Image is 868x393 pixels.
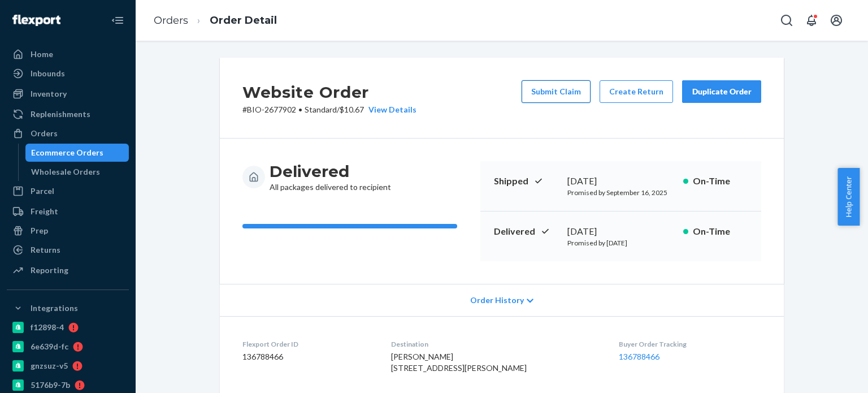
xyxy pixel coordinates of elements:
a: f12898-4 [7,318,129,336]
span: Standard [305,105,337,114]
div: Inbounds [31,68,65,79]
dt: Destination [391,339,601,349]
dt: Buyer Order Tracking [619,339,761,349]
div: Returns [31,244,60,256]
button: Integrations [7,299,129,317]
div: Freight [31,206,58,217]
button: Open Search Box [775,9,798,32]
a: Orders [154,14,188,27]
a: Freight [7,202,129,221]
span: Order History [470,295,524,306]
a: gnzsuz-v5 [7,357,129,375]
button: Create Return [600,80,673,103]
button: Open account menu [825,9,848,32]
a: Parcel [7,182,129,200]
div: Wholesale Orders [31,166,100,178]
div: f12898-4 [31,322,64,333]
button: Duplicate Order [682,80,761,103]
div: Orders [31,128,58,139]
a: Ecommerce Orders [25,144,129,162]
div: Home [31,49,53,60]
p: Promised by September 16, 2025 [567,188,674,197]
p: Delivered [494,225,558,238]
div: 5176b9-7b [31,379,70,391]
h2: Website Order [242,80,416,104]
div: Integrations [31,303,78,314]
div: [DATE] [567,175,674,188]
div: All packages delivered to recipient [270,161,391,193]
div: Replenishments [31,109,90,120]
div: gnzsuz-v5 [31,360,68,372]
a: Replenishments [7,105,129,123]
div: Parcel [31,185,54,197]
div: 6e639d-fc [31,341,68,352]
a: Order Detail [210,14,277,27]
a: Returns [7,241,129,259]
button: Close Navigation [106,9,129,32]
dt: Flexport Order ID [242,339,373,349]
a: Inventory [7,85,129,103]
span: • [298,105,302,114]
div: Prep [31,225,48,236]
button: Open notifications [800,9,823,32]
a: Wholesale Orders [25,163,129,181]
p: On-Time [693,175,748,188]
div: Reporting [31,265,68,276]
button: Submit Claim [522,80,591,103]
a: Reporting [7,261,129,279]
a: 6e639d-fc [7,338,129,356]
h3: Delivered [270,161,391,182]
a: Prep [7,222,129,240]
p: On-Time [693,225,748,238]
a: Orders [7,124,129,142]
div: [DATE] [567,225,674,238]
p: Shipped [494,175,558,188]
button: Help Center [837,168,860,226]
a: Home [7,45,129,63]
span: [PERSON_NAME] [STREET_ADDRESS][PERSON_NAME] [391,352,527,373]
p: # BIO-2677902 / $10.67 [242,104,416,115]
ol: breadcrumbs [145,4,286,37]
div: Duplicate Order [692,86,752,97]
div: Inventory [31,88,67,100]
a: Inbounds [7,64,129,83]
img: Flexport logo [12,15,60,26]
div: Ecommerce Orders [31,147,103,158]
button: View Details [364,104,416,115]
p: Promised by [DATE] [567,238,674,248]
dd: 136788466 [242,351,373,362]
a: 136788466 [619,352,659,361]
